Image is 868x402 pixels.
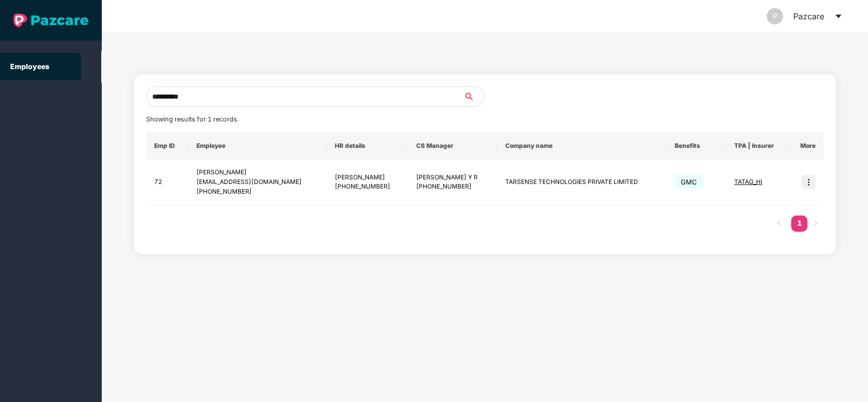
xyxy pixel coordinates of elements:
div: [PERSON_NAME] [196,168,319,177]
a: Employees [10,62,49,71]
span: GMC [675,175,703,189]
button: search [463,86,484,107]
th: CS Manager [408,132,497,160]
div: [PHONE_NUMBER] [196,187,319,197]
div: [PHONE_NUMBER] [416,182,488,192]
span: left [776,220,782,226]
div: [EMAIL_ADDRESS][DOMAIN_NAME] [196,177,319,187]
th: TPA | Insurer [726,132,790,160]
div: [PERSON_NAME] Y R [416,173,488,182]
li: Previous Page [771,215,787,232]
th: More [790,132,824,160]
span: search [463,92,484,101]
th: Company name [497,132,667,160]
a: 1 [791,215,807,231]
span: TATAG_HI [734,178,762,185]
img: icon [801,175,816,189]
th: Employee [188,132,327,160]
span: caret-down [834,12,843,20]
li: Next Page [807,215,824,232]
button: right [807,215,824,232]
td: TARSENSE TECHNOLOGIES PRIVATE LIMITED [497,160,667,205]
div: [PHONE_NUMBER] [335,182,400,192]
span: Showing results for 1 records. [146,115,239,123]
button: left [771,215,787,232]
span: P [773,8,777,24]
div: [PERSON_NAME] [335,173,400,182]
th: Emp ID [146,132,188,160]
li: 1 [791,215,807,232]
th: Benefits [667,132,726,160]
th: HR details [327,132,409,160]
span: right [813,220,819,226]
td: 72 [146,160,188,205]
